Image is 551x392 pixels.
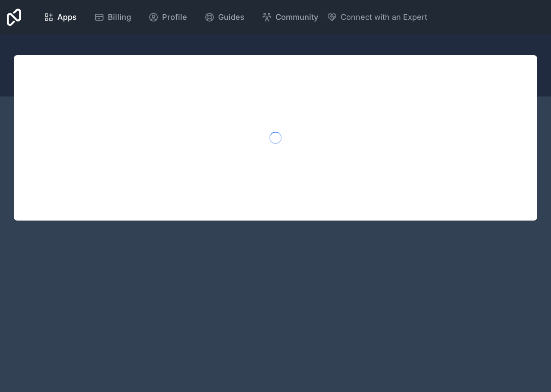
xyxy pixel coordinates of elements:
[87,8,138,27] a: Billing
[141,8,194,27] a: Profile
[341,11,427,23] span: Connect with an Expert
[327,11,427,23] button: Connect with an Expert
[275,11,318,23] span: Community
[218,11,244,23] span: Guides
[37,8,84,27] a: Apps
[162,11,187,23] span: Profile
[197,8,251,27] a: Guides
[57,11,77,23] span: Apps
[108,11,131,23] span: Billing
[255,8,325,27] a: Community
